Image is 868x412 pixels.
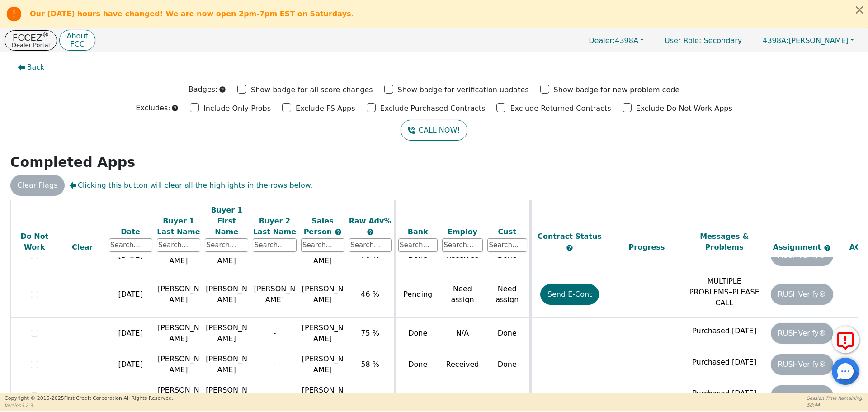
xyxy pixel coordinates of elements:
[13,231,57,253] div: Do Not Work
[5,395,173,403] p: Copyright © 2015- 2025 First Credit Corporation.
[301,238,344,252] input: Search...
[579,33,653,47] button: Dealer:4398A
[203,271,250,318] td: [PERSON_NAME]
[440,271,485,318] td: Need assign
[688,388,761,399] p: Purchased [DATE]
[253,238,296,252] input: Search...
[589,36,638,45] span: 4398A
[59,30,95,51] button: AboutFCC
[487,238,527,252] input: Search...
[203,103,271,114] p: Include Only Probs
[361,290,379,298] span: 46 %
[253,215,296,237] div: Buyer 2 Last Name
[109,238,152,252] input: Search...
[66,33,88,40] p: About
[136,103,170,114] p: Excludes:
[440,318,485,349] td: N/A
[107,318,155,349] td: [DATE]
[361,329,379,337] span: 75 %
[107,271,155,318] td: [DATE]
[442,238,483,252] input: Search...
[440,349,485,380] td: Received
[656,32,751,49] a: User Role: Secondary
[12,33,50,42] p: FCCEZ
[66,41,88,48] p: FCC
[203,349,250,380] td: [PERSON_NAME]
[361,391,379,400] span: 67 %
[203,380,250,412] td: [PERSON_NAME]
[688,276,761,308] p: MULTIPLE PROBLEMS–PLEASE CALL
[69,180,312,191] span: Clicking this button will clear all the highlights in the rows below.
[349,238,392,252] input: Search...
[10,154,136,170] strong: Completed Apps
[250,349,298,380] td: -
[203,318,250,349] td: [PERSON_NAME]
[189,84,218,95] p: Badges:
[361,360,379,369] span: 58 %
[205,204,248,237] div: Buyer 1 First Name
[485,380,530,412] td: Done
[398,85,529,95] p: Show badge for verification updates
[250,271,298,318] td: [PERSON_NAME]
[485,271,530,318] td: Need assign
[155,349,203,380] td: [PERSON_NAME]
[665,36,701,45] span: User Role :
[61,242,104,253] div: Clear
[10,57,52,78] button: Back
[807,402,863,408] p: 58:44
[688,357,761,368] p: Purchased [DATE]
[109,226,152,237] div: Date
[157,238,200,252] input: Search...
[155,318,203,349] td: [PERSON_NAME]
[538,232,602,241] span: Contract Status
[401,120,467,141] button: CALL NOW!
[12,42,50,48] p: Dealer Portal
[123,395,173,401] span: All Rights Reserved.
[302,386,344,405] span: [PERSON_NAME]
[349,216,392,225] span: Raw Adv%
[304,216,335,236] span: Sales Person
[157,215,200,237] div: Buyer 1 Last Name
[398,226,438,237] div: Bank
[589,36,615,45] span: Dealer:
[302,355,344,374] span: [PERSON_NAME]
[302,323,344,343] span: [PERSON_NAME]
[205,238,248,252] input: Search...
[395,380,440,412] td: Done
[302,284,344,304] span: [PERSON_NAME]
[442,226,483,237] div: Employ
[30,9,354,18] b: Our [DATE] hours have changed! We are now open 2pm-7pm EST on Saturdays.
[155,380,203,412] td: [PERSON_NAME]
[107,380,155,412] td: [DATE]
[540,284,599,305] button: Send E-Cont
[42,31,49,39] sup: ®
[510,103,611,114] p: Exclude Returned Contracts
[763,36,788,45] span: 4398A:
[251,85,373,95] p: Show badge for all score changes
[107,349,155,380] td: [DATE]
[487,226,527,237] div: Cust
[851,0,868,19] button: Close alert
[250,380,298,412] td: -
[807,395,863,402] p: Session Time Remaining:
[763,36,849,45] span: [PERSON_NAME]
[688,326,761,336] p: Purchased [DATE]
[5,402,173,409] p: Version 3.2.3
[636,103,732,114] p: Exclude Do Not Work Apps
[5,30,57,51] button: FCCEZ®Dealer Portal
[395,271,440,318] td: Pending
[395,318,440,349] td: Done
[832,326,859,353] button: Report Error to FCC
[27,62,45,73] span: Back
[753,33,863,47] button: 4398A:[PERSON_NAME]
[155,271,203,318] td: [PERSON_NAME]
[296,103,355,114] p: Exclude FS Apps
[485,318,530,349] td: Done
[656,32,751,49] p: Secondary
[398,238,438,252] input: Search...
